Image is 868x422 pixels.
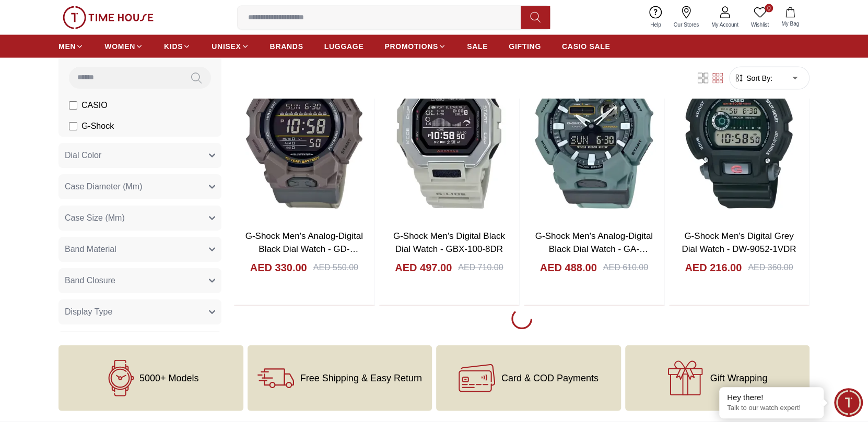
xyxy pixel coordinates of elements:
input: CASIO [69,102,77,110]
a: 0Wishlist [745,4,775,31]
button: Display Type [58,300,221,325]
button: Band Material [58,237,221,262]
div: AED 710.00 [458,261,503,274]
button: Band Closure [58,269,221,294]
h4: AED 216.00 [685,260,742,275]
a: G-Shock Men's Digital Grey Dial Watch - DW-9052-1VDR [682,231,796,255]
input: G-Shock [69,123,77,131]
span: 0 [765,4,773,13]
div: AED 610.00 [603,261,648,274]
div: Hey there! [727,392,816,403]
span: Case Size (Mm) [65,212,125,225]
div: AED 360.00 [748,261,793,274]
span: Free Shipping & Easy Return [300,373,422,383]
span: Dial Color [65,150,101,162]
h4: AED 330.00 [250,260,307,275]
a: PROMOTIONS [384,37,446,56]
a: MEN [58,37,84,56]
span: Sort By: [744,73,772,83]
a: UNISEX [212,37,249,56]
button: Case Diameter (Mm) [58,175,221,200]
span: Card & COD Payments [501,373,599,383]
span: KIDS [164,41,183,52]
a: Our Stores [667,4,705,31]
button: Band Color [58,331,221,356]
a: BRANDS [270,37,303,56]
a: KIDS [164,37,191,56]
span: G-Shock [81,120,114,133]
h4: AED 497.00 [395,260,452,275]
img: G-Shock Men's Digital Grey Dial Watch - DW-9052-1VDR [669,37,810,221]
img: G-Shock Men's Analog-Digital Black Dial Watch - GA-010CE-2ADR [524,37,664,221]
span: Gift Wrapping [710,373,767,383]
span: GIFTING [509,41,541,52]
span: UNISEX [212,41,241,52]
span: WOMEN [104,41,135,52]
span: Help [646,21,665,29]
img: G-Shock Men's Digital Black Dial Watch - GBX-100-8DR [379,37,520,221]
div: AED 550.00 [313,261,358,274]
span: SALE [467,41,488,52]
span: BRANDS [270,41,303,52]
a: G-Shock Men's Analog-Digital Black Dial Watch - GD-010CE-5DR [245,231,363,268]
span: My Bag [777,20,803,28]
a: G-Shock Men's Digital Black Dial Watch - GBX-100-8DR [393,231,505,255]
h4: AED 488.00 [540,260,597,275]
span: Case Diameter (Mm) [65,181,142,194]
span: LUGGAGE [324,41,364,52]
span: Our Stores [670,21,703,29]
span: MEN [58,41,76,52]
a: SALE [467,37,488,56]
p: Talk to our watch expert! [727,404,816,413]
span: PROMOTIONS [384,41,438,52]
span: 5000+ Models [139,373,199,383]
div: Chat Widget [834,388,863,417]
span: Display Type [65,306,112,319]
a: Help [644,4,667,31]
a: LUGGAGE [324,37,364,56]
a: CASIO SALE [562,37,611,56]
a: GIFTING [509,37,541,56]
span: Band Closure [65,275,115,287]
img: G-Shock Men's Analog-Digital Black Dial Watch - GD-010CE-5DR [234,37,374,221]
a: G-Shock Men's Analog-Digital Black Dial Watch - GA-010CE-2ADR [535,231,653,268]
a: WOMEN [104,37,143,56]
span: Band Material [65,244,116,256]
span: Wishlist [747,21,773,29]
span: CASIO [81,100,108,112]
span: My Account [707,21,743,29]
button: Sort By: [734,73,772,83]
img: ... [63,6,154,29]
button: My Bag [775,5,805,30]
button: Dial Color [58,143,221,168]
button: Case Size (Mm) [58,206,221,231]
span: CASIO SALE [562,41,611,52]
